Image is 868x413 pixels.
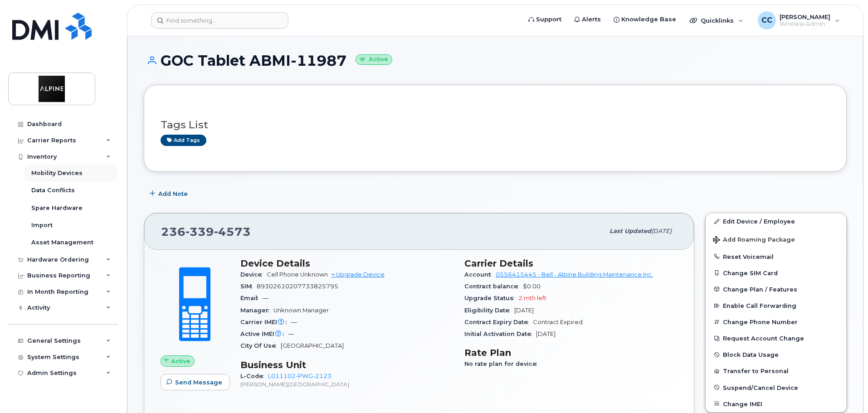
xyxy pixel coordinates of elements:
[185,225,214,238] span: 339
[723,302,796,309] span: Enable Call Forwarding
[706,346,846,363] button: Block Data Usage
[175,378,222,387] span: Send Message
[240,373,268,379] span: L-Code
[533,319,583,326] span: Contract Expired
[240,295,263,301] span: Email
[240,319,291,326] span: Carrier IMEI
[706,265,846,281] button: Change SIM Card
[240,380,454,388] p: [PERSON_NAME][GEOGRAPHIC_DATA]
[723,384,798,391] span: Suspend/Cancel Device
[514,307,534,314] span: [DATE]
[240,271,267,278] span: Device
[536,330,556,337] span: [DATE]
[464,295,518,301] span: Upgrade Status
[464,360,541,367] span: No rate plan for device
[610,228,651,234] span: Last updated
[496,271,653,278] a: 0556415445 - Bell - Alpine Building Maintenance Inc.
[518,295,546,301] span: 2 mth left
[464,283,523,290] span: Contract balance
[267,271,328,278] span: Cell Phone Unknown
[214,225,251,238] span: 4573
[240,342,281,349] span: City Of Use
[713,236,795,245] span: Add Roaming Package
[706,330,846,346] button: Request Account Change
[464,330,536,337] span: Initial Activation Date
[651,228,672,234] span: [DATE]
[706,248,846,265] button: Reset Voicemail
[464,319,533,326] span: Contract Expiry Date
[706,363,846,379] button: Transfer to Personal
[291,319,297,326] span: —
[281,342,344,349] span: [GEOGRAPHIC_DATA]
[257,283,338,290] span: 89302610207733825795
[706,379,846,396] button: Suspend/Cancel Device
[161,374,230,390] button: Send Message
[723,286,797,292] span: Change Plan / Features
[171,357,190,365] span: Active
[332,271,385,278] a: + Upgrade Device
[464,271,496,278] span: Account
[706,213,846,229] a: Edit Device / Employee
[240,360,454,370] h3: Business Unit
[161,135,206,146] a: Add tags
[706,230,846,248] button: Add Roaming Package
[706,396,846,412] button: Change IMEI
[273,307,329,314] span: Unknown Manager
[158,189,188,198] span: Add Note
[464,258,678,269] h3: Carrier Details
[523,283,541,290] span: $0.00
[268,373,332,379] a: L011102-PWG-2123
[240,307,273,314] span: Manager
[263,295,268,301] span: —
[161,119,830,131] h3: Tags List
[706,314,846,330] button: Change Phone Number
[240,283,257,290] span: SIM
[706,297,846,314] button: Enable Call Forwarding
[240,330,288,337] span: Active IMEI
[288,330,294,337] span: —
[464,307,514,314] span: Eligibility Date
[240,258,454,269] h3: Device Details
[144,185,195,202] button: Add Note
[356,54,392,65] small: Active
[706,281,846,297] button: Change Plan / Features
[464,347,678,358] h3: Rate Plan
[161,225,251,238] span: 236
[144,53,847,68] h1: GOC Tablet ABMI-11987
